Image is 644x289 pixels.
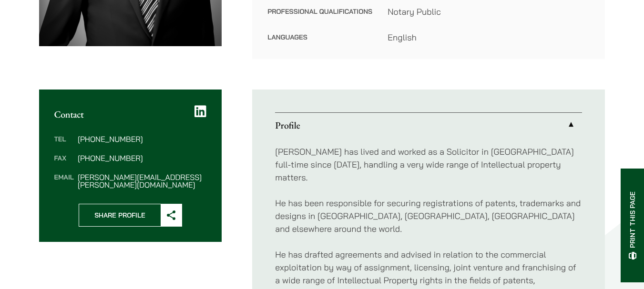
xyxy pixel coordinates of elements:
dt: Languages [267,31,372,44]
dd: English [388,31,590,44]
dt: Tel [54,135,74,154]
a: LinkedIn [194,105,206,118]
dd: [PHONE_NUMBER] [78,154,206,162]
dd: [PERSON_NAME][EMAIL_ADDRESS][PERSON_NAME][DOMAIN_NAME] [78,173,206,189]
p: He has been responsible for securing registrations of patents, trademarks and designs in [GEOGRAP... [275,197,582,235]
a: Profile [275,113,582,138]
h2: Contact [54,109,207,120]
dt: Professional Qualifications [267,5,372,31]
dd: Notary Public [388,5,590,18]
button: Share Profile [79,204,182,227]
p: [PERSON_NAME] has lived and worked as a Solicitor in [GEOGRAPHIC_DATA] full-time since [DATE], ha... [275,145,582,184]
dt: Fax [54,154,74,173]
dt: Email [54,173,74,189]
dd: [PHONE_NUMBER] [78,135,206,143]
span: Share Profile [79,204,161,226]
